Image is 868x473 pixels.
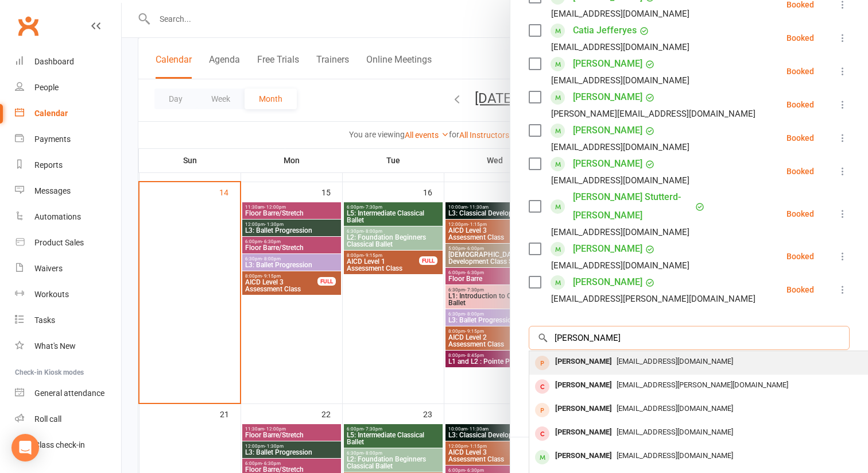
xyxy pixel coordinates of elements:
div: [EMAIL_ADDRESS][DOMAIN_NAME] [551,73,689,88]
div: Payments [34,134,71,144]
div: What's New [34,341,76,351]
div: Open Intercom Messenger [11,434,39,462]
a: [PERSON_NAME] [573,240,642,258]
div: [EMAIL_ADDRESS][DOMAIN_NAME] [551,40,689,55]
div: member [535,450,549,464]
a: Class kiosk mode [15,432,121,458]
div: Booked [786,1,814,9]
div: Booked [786,134,814,142]
div: Roll call [34,414,61,424]
a: Roll call [15,406,121,432]
div: member [535,379,549,394]
a: Automations [15,204,121,230]
a: [PERSON_NAME] [573,121,642,140]
a: [PERSON_NAME] Stutterd-[PERSON_NAME] [573,188,692,225]
span: [EMAIL_ADDRESS][DOMAIN_NAME] [617,357,733,366]
div: [EMAIL_ADDRESS][DOMAIN_NAME] [551,225,689,240]
a: Calendar [15,101,121,126]
span: [EMAIL_ADDRESS][DOMAIN_NAME] [617,451,733,460]
div: [PERSON_NAME] [551,353,617,370]
div: Tasks [34,316,55,325]
div: Class check-in [34,440,85,449]
div: Messages [34,186,71,195]
a: [PERSON_NAME] [573,55,642,73]
a: Catia Jefferyes [573,21,637,40]
div: [PERSON_NAME][EMAIL_ADDRESS][DOMAIN_NAME] [551,106,755,121]
div: [EMAIL_ADDRESS][PERSON_NAME][DOMAIN_NAME] [551,291,755,306]
div: [EMAIL_ADDRESS][DOMAIN_NAME] [551,258,689,273]
div: Booked [786,210,814,218]
a: Reports [15,152,121,178]
a: Product Sales [15,230,121,256]
div: Workouts [34,290,69,299]
span: [EMAIL_ADDRESS][DOMAIN_NAME] [617,428,733,436]
a: Messages [15,178,121,204]
a: Waivers [15,256,121,282]
div: General attendance [34,389,104,398]
div: [PERSON_NAME] [551,424,617,441]
div: Booked [786,252,814,260]
div: prospect [535,403,549,417]
a: People [15,75,121,101]
span: [EMAIL_ADDRESS][DOMAIN_NAME] [617,404,733,413]
a: General attendance kiosk mode [15,380,121,406]
input: Search to add attendees [529,326,850,350]
a: Dashboard [15,49,121,75]
div: Dashboard [34,57,74,66]
a: [PERSON_NAME] [573,155,642,173]
a: Payments [15,126,121,152]
div: [EMAIL_ADDRESS][DOMAIN_NAME] [551,173,689,188]
div: Reports [34,160,63,170]
div: Automations [34,212,81,221]
div: member [535,426,549,441]
a: Clubworx [14,11,42,40]
div: Waivers [34,264,63,273]
div: People [34,83,59,92]
div: Calendar [34,109,68,118]
span: [EMAIL_ADDRESS][PERSON_NAME][DOMAIN_NAME] [617,380,788,389]
div: [EMAIL_ADDRESS][DOMAIN_NAME] [551,140,689,155]
a: [PERSON_NAME] [573,88,642,106]
div: Booked [786,34,814,42]
div: Product Sales [34,238,84,247]
div: Booked [786,67,814,75]
a: Workouts [15,282,121,307]
a: [PERSON_NAME] [573,273,642,291]
a: What's New [15,333,121,359]
div: Booked [786,167,814,175]
div: [PERSON_NAME] [551,377,617,394]
a: Tasks [15,307,121,333]
div: prospect [535,356,549,370]
div: Booked [786,101,814,109]
div: Booked [786,286,814,294]
div: [PERSON_NAME] [551,448,617,464]
div: [PERSON_NAME] [551,401,617,417]
div: [EMAIL_ADDRESS][DOMAIN_NAME] [551,6,689,21]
